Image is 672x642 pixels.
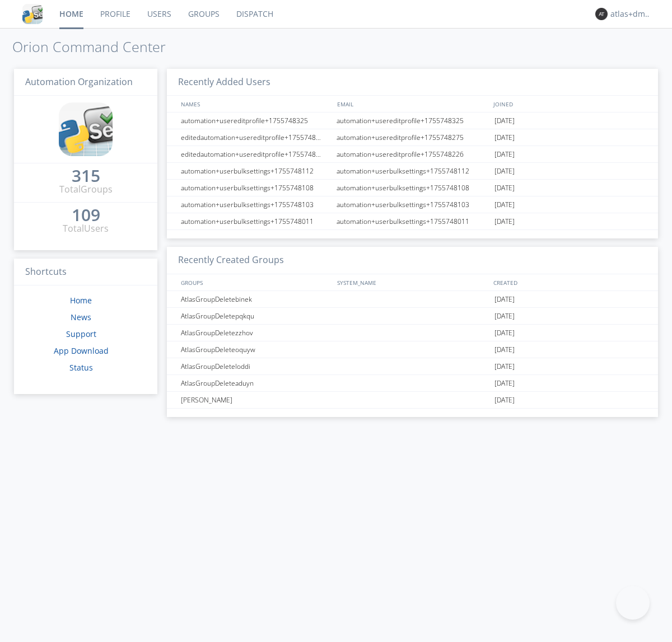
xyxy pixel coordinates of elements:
[167,146,658,163] a: editedautomation+usereditprofile+1755748226automation+usereditprofile+1755748226[DATE]
[491,96,647,112] div: JOINED
[334,196,492,213] div: automation+userbulksettings+1755748103
[178,129,333,146] div: editedautomation+usereditprofile+1755748275
[494,308,515,325] span: [DATE]
[491,274,647,290] div: CREATED
[54,345,109,356] a: App Download
[494,196,515,213] span: [DATE]
[63,222,109,235] div: Total Users
[59,102,113,156] img: cddb5a64eb264b2086981ab96f4c1ba7
[167,341,658,358] a: AtlasGroupDeleteoquyw[DATE]
[178,196,333,213] div: automation+userbulksettings+1755748103
[178,308,333,324] div: AtlasGroupDeletepqkqu
[167,196,658,213] a: automation+userbulksettings+1755748103automation+userbulksettings+1755748103[DATE]
[334,129,492,146] div: automation+usereditprofile+1755748275
[167,308,658,325] a: AtlasGroupDeletepqkqu[DATE]
[167,180,658,196] a: automation+userbulksettings+1755748108automation+userbulksettings+1755748108[DATE]
[334,274,491,290] div: SYSTEM_NAME
[72,170,100,181] div: 315
[178,213,333,229] div: automation+userbulksettings+1755748011
[334,213,492,229] div: automation+userbulksettings+1755748011
[72,170,100,183] a: 315
[334,180,492,196] div: automation+userbulksettings+1755748108
[494,392,515,409] span: [DATE]
[610,8,652,20] div: atlas+dm+only+lead
[69,362,93,373] a: Status
[178,96,332,112] div: NAMES
[178,341,333,358] div: AtlasGroupDeleteoquyw
[167,213,658,230] a: automation+userbulksettings+1755748011automation+userbulksettings+1755748011[DATE]
[178,113,333,129] div: automation+usereditprofile+1755748325
[494,341,515,358] span: [DATE]
[167,291,658,308] a: AtlasGroupDeletebinek[DATE]
[494,213,515,230] span: [DATE]
[66,329,96,339] a: Support
[494,358,515,375] span: [DATE]
[167,325,658,341] a: AtlasGroupDeletezzhov[DATE]
[334,163,492,179] div: automation+userbulksettings+1755748112
[59,183,113,196] div: Total Groups
[178,358,333,374] div: AtlasGroupDeleteloddi
[494,163,515,180] span: [DATE]
[22,4,43,24] img: cddb5a64eb264b2086981ab96f4c1ba7
[167,163,658,180] a: automation+userbulksettings+1755748112automation+userbulksettings+1755748112[DATE]
[167,392,658,409] a: [PERSON_NAME][DATE]
[494,113,515,129] span: [DATE]
[178,291,333,307] div: AtlasGroupDeletebinek
[167,247,658,274] h3: Recently Created Groups
[72,209,100,222] a: 109
[178,375,333,391] div: AtlasGroupDeleteaduyn
[178,392,333,408] div: [PERSON_NAME]
[494,180,515,196] span: [DATE]
[70,295,92,306] a: Home
[167,69,658,96] h3: Recently Added Users
[178,274,332,290] div: GROUPS
[167,129,658,146] a: editedautomation+usereditprofile+1755748275automation+usereditprofile+1755748275[DATE]
[334,96,491,112] div: EMAIL
[14,259,157,286] h3: Shortcuts
[178,325,333,341] div: AtlasGroupDeletezzhov
[595,8,608,20] img: 373638.png
[178,146,333,162] div: editedautomation+usereditprofile+1755748226
[72,209,100,221] div: 109
[167,113,658,129] a: automation+usereditprofile+1755748325automation+usereditprofile+1755748325[DATE]
[494,146,515,163] span: [DATE]
[334,113,492,129] div: automation+usereditprofile+1755748325
[71,312,91,322] a: News
[178,180,333,196] div: automation+userbulksettings+1755748108
[334,146,492,162] div: automation+usereditprofile+1755748226
[616,586,650,620] iframe: Toggle Customer Support
[167,375,658,392] a: AtlasGroupDeleteaduyn[DATE]
[167,358,658,375] a: AtlasGroupDeleteloddi[DATE]
[494,325,515,341] span: [DATE]
[178,163,333,179] div: automation+userbulksettings+1755748112
[25,76,133,88] span: Automation Organization
[494,291,515,308] span: [DATE]
[494,375,515,392] span: [DATE]
[494,129,515,146] span: [DATE]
